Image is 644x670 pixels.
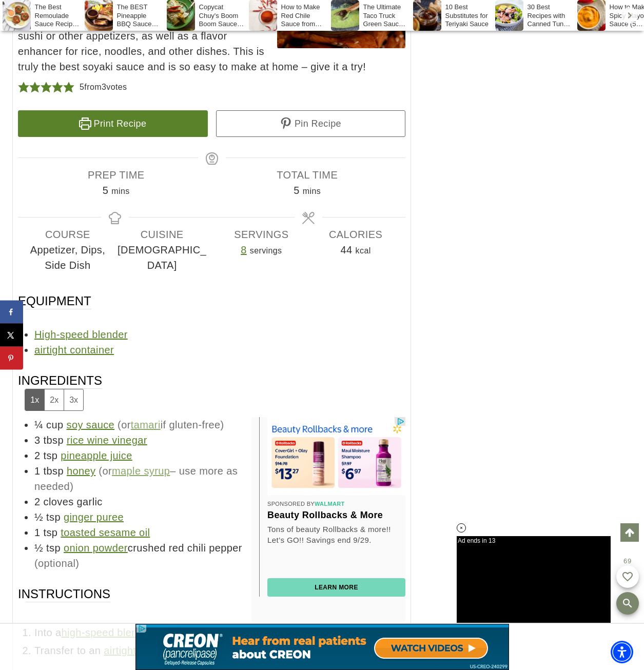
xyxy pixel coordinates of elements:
a: tamari [131,419,161,430]
span: mins [111,187,129,195]
a: Sponsored ByWalmart [267,501,345,507]
a: soy sauce [66,419,114,430]
span: Walmart [315,501,345,507]
span: 3 [102,83,106,91]
div: $349.99 [53,161,97,170]
span: tsp [46,542,61,554]
span: kcal [356,246,371,255]
a: VIZIO 65 $348.00$428.00 VIZIO 65" Class 4K UHD LED HDR Smart TV (V4K65M-08) 11595 +Learn more [103,109,154,207]
div: VIZIO 65" Class 4K UHD LED HDR Smart TV (V4K65M-08) [105,170,154,189]
span: mins [303,187,321,195]
img: svg+xml;base64,PHN2ZyB3aWR0aD0iMzIiIGhlaWdodD0iMzIiIHhtbG5zPSJodHRwOi8vd3d3LnczLm9yZy8yMDAwL3N2Zy... [9,162,22,175]
a: pineapple juice [61,450,132,461]
button: Adjust servings by 2x [44,389,64,410]
img: onn Large Wi-Fi Speaker with 360-Degree Directional Sound, Black [2,109,51,158]
span: Equipment [18,293,91,309]
span: 1 [34,527,41,538]
div: Sonos Ace Wireless Noise Canceling Over Ear Headphones, White [53,170,103,189]
a: Learn more [315,584,358,591]
span: [DEMOGRAPHIC_DATA] [115,242,209,273]
span: [PERSON_NAME] [119,42,176,50]
div: $348.00 [105,161,150,170]
a: Print Recipe [18,110,208,137]
span: Rate this recipe 2 out of 5 stars [29,80,41,95]
img: Don Julio [111,5,136,31]
a: Sponsored By[PERSON_NAME] [111,32,176,50]
div: 299 [27,191,33,196]
span: garlic [77,496,103,507]
span: Prep Time [21,167,212,183]
a: Adjust recipe servings [241,244,247,255]
div: 11595 [130,191,139,196]
img: Walmart [129,1,149,17]
span: Calories [308,227,403,242]
span: Servings [214,227,309,242]
span: + [6,200,9,205]
span: 5 [294,185,300,196]
span: (or – use more as needed) [34,465,238,492]
span: cup [46,419,63,430]
div: $399.00 [80,164,97,170]
img: OBA_TRANS.png [144,1,153,8]
img: Don Julio [111,56,176,122]
span: tbsp [44,465,64,477]
span: 1 [34,465,41,477]
a: honey [67,465,96,477]
span: 3 [34,435,41,446]
span: tsp [44,527,58,538]
span: Course [21,227,115,242]
span: crushed red chili pepper [64,542,242,554]
span: Rate this recipe 1 out of 5 stars [18,80,29,95]
span: servings [250,246,282,255]
span: 2 [34,496,41,507]
a: toasted sesame oil [61,527,150,538]
iframe: Advertisement [457,536,611,623]
div: Accessibility Menu [611,641,633,663]
img: Walmart [5,1,50,17]
span: Instructions [18,586,110,618]
a: High-speed blender [34,329,128,340]
span: Rate this recipe 3 out of 5 stars [41,80,52,95]
a: Pin Recipe [216,110,406,137]
div: Learn more [53,198,86,207]
img: Don Julio [111,128,176,193]
span: Ingredients [18,372,102,411]
div: onn Large Wi-Fi Speaker with 360-Degree Directional Sound, Black [2,170,51,189]
div: $428.00 [132,164,150,170]
a: ginger puree [64,511,124,523]
span: (or if gluten-free) [118,419,224,430]
button: Adjust servings by 3x [64,389,83,410]
span: tbsp [44,435,64,446]
span: Appetizer, Dips, Side Dish [21,242,115,273]
span: + [57,200,60,205]
div: Learn more [105,198,138,207]
a: airtight container [34,344,114,356]
div: from votes [80,80,127,95]
iframe: Advertisement [498,51,580,359]
a: Tons of beauty Rollbacks & more!! Let’s GO!! Savings end 9/29. [267,524,405,545]
a: maple syrup [112,465,170,477]
span: ½ [34,542,43,554]
span: tsp [46,511,61,523]
span: 5 [80,83,84,91]
span: Rate this recipe 5 out of 5 stars [63,80,74,95]
span: ¼ [34,419,43,430]
img: OBA_TRANS.png [395,418,405,425]
span: + [109,200,111,205]
span: 5 [103,185,109,196]
button: Adjust servings by 1x [25,389,44,410]
span: Rate this recipe 4 out of 5 stars [52,80,63,95]
span: ½ [34,511,43,523]
img: Sonos Ace Wireless Noise Canceling Over Ear Headphones, White [53,109,103,158]
img: Don Julio [111,199,176,264]
span: cloves [44,496,74,507]
div: 30 [79,191,83,196]
span: tsp [44,450,58,461]
a: Lights up the night [6,182,103,190]
img: VIZIO 65 [105,109,154,158]
a: Beauty Rollbacks & more [267,510,405,521]
a: Sonos Ace Wireless Noise Canceling Over Ear Headphones, White $349.99$399.00 Sonos Ace Wireless N... [51,109,103,207]
span: 44 [341,244,353,255]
